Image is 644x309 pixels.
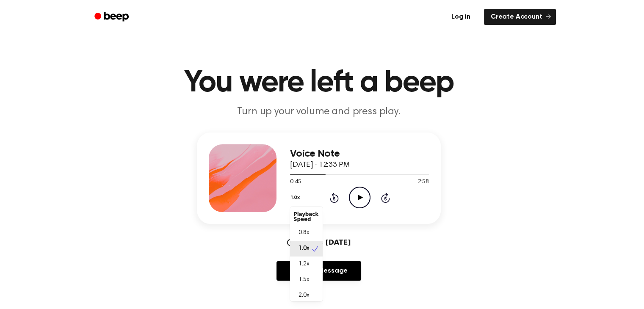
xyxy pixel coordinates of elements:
span: 1.2x [299,260,309,269]
div: Playback Speed [290,208,323,225]
span: 1.5x [299,276,309,284]
span: 1.0x [299,244,309,253]
button: 1.0x [290,190,303,205]
span: 0.8x [299,229,309,237]
span: 2.0x [299,291,309,300]
div: 1.0x [290,207,323,301]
